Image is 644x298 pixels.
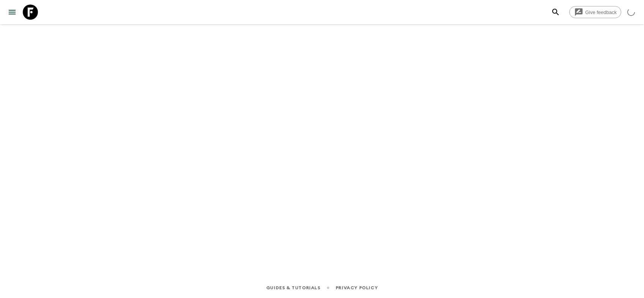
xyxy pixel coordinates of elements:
[336,284,378,292] a: Privacy Policy
[5,5,20,20] button: menu
[266,284,320,292] a: Guides & Tutorials
[548,5,563,20] button: search adventures
[581,9,621,15] span: Give feedback
[569,6,621,18] a: Give feedback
